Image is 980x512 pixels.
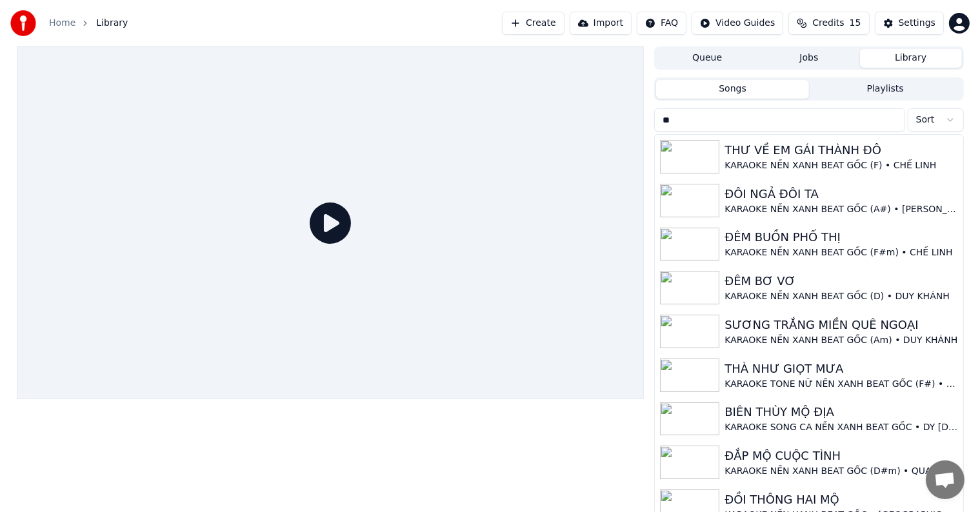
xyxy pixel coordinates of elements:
div: Settings [899,17,935,30]
div: KARAOKE NỀN XANH BEAT GỐC (D#m) • QUANG LẬP [725,465,957,478]
div: KARAOKE NỀN XANH BEAT GỐC (A#) • [PERSON_NAME] [725,203,957,216]
div: KARAOKE TONE NỮ NỀN XANH BEAT GỐC (F#) • NGỌC LAN [725,378,957,391]
div: SƯƠNG TRẮNG MIỀN QUÊ NGOẠI [725,316,957,334]
button: Settings [875,12,944,35]
div: KARAOKE NỀN XANH BEAT GỐC (D) • DUY KHÁNH [725,290,957,303]
button: Import [570,12,632,35]
button: Create [502,12,565,35]
img: youka [10,10,36,36]
a: Home [49,17,75,30]
span: Library [96,17,128,30]
div: KARAOKE SONG CA NỀN XANH BEAT GỐC • DY [DEMOGRAPHIC_DATA] [725,421,957,434]
div: Open chat [926,460,965,499]
button: Queue [656,49,758,68]
button: Playlists [809,80,962,99]
div: ĐỒI THÔNG HAI MỘ [725,491,957,509]
div: ĐÊM BUỒN PHỐ THỊ [725,228,957,246]
button: Library [860,49,962,68]
button: FAQ [637,12,686,35]
div: KARAOKE NỀN XANH BEAT GỐC (F#m) • CHẾ LINH [725,246,957,259]
button: Songs [656,80,809,99]
button: Video Guides [692,12,783,35]
span: 15 [850,17,861,30]
span: Sort [916,113,935,126]
div: THÀ NHƯ GIỌT MƯA [725,360,957,378]
span: Credits [812,17,844,30]
div: ĐẮP MỘ CUỘC TÌNH [725,447,957,465]
div: BIÊN THÙY MỘ ĐỊA [725,403,957,421]
div: KARAOKE NỀN XANH BEAT GỐC (Am) • DUY KHÁNH [725,334,957,347]
div: KARAOKE NỀN XANH BEAT GỐC (F) • CHẾ LINH [725,159,957,172]
div: ĐÔI NGẢ ĐÔI TA [725,185,957,203]
div: THƯ VỀ EM GÁI THÀNH ĐÔ [725,141,957,159]
button: Credits15 [788,12,869,35]
button: Jobs [758,49,860,68]
nav: breadcrumb [49,17,128,30]
div: ĐÊM BƠ VƠ [725,272,957,290]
